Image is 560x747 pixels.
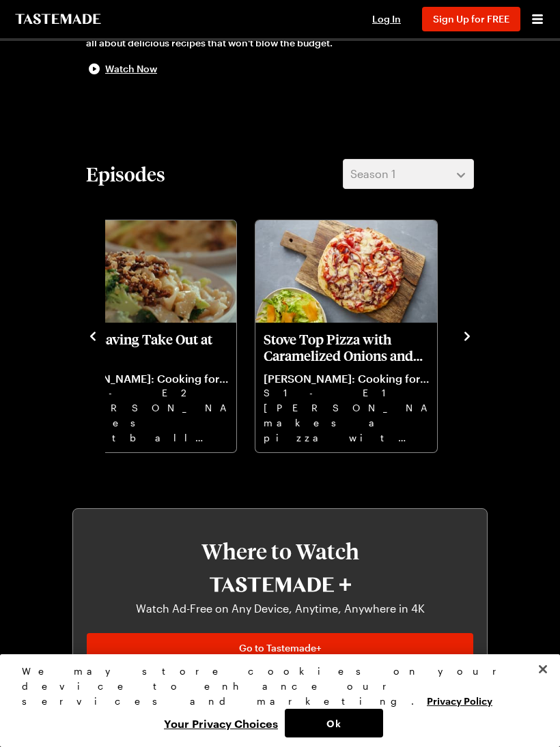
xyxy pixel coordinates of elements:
a: To Tastemade Home Page [14,14,102,25]
a: More information about your privacy, opens in a new tab [427,694,492,707]
img: Tastemade+ [210,577,351,592]
div: We may store cookies on your device to enhance our services and marketing. [22,664,527,709]
p: [PERSON_NAME]: Cooking for Less [264,372,429,385]
div: Privacy [22,664,527,737]
button: Sign Up for FREE [422,7,520,31]
span: Log In [372,13,401,25]
button: Ok [285,709,383,737]
p: Time Saving Take Out at Home [63,331,228,364]
h2: Episodes [86,162,165,186]
div: 7 / 7 [254,216,455,454]
span: Sign Up for FREE [433,13,509,25]
a: Stove Top Pizza with Caramelized Onions and Peppers [264,331,429,444]
div: 6 / 7 [53,216,254,454]
img: Time Saving Take Out at Home [55,220,236,323]
div: Time Saving Take Out at Home [55,220,236,452]
span: Season 1 [350,166,395,182]
button: Log In [359,12,414,26]
button: Open menu [529,10,546,28]
h3: Where to Watch [87,539,473,563]
a: Go to Tastemade+ [87,633,473,663]
p: S1 - E1 [264,385,429,400]
button: Your Privacy Choices [157,709,285,737]
p: Watch Ad-Free on Any Device, Anytime, Anywhere in 4K [87,600,473,617]
button: Close [528,654,558,684]
button: navigate to previous item [86,327,100,343]
p: [PERSON_NAME] makes a pizza with no oven and turns the humble pancake into an oozy showstopper. [264,400,429,444]
p: Stove Top Pizza with Caramelized Onions and Peppers [264,331,429,364]
button: navigate to next item [460,327,474,343]
p: S1 - E2 [63,385,228,400]
a: Time Saving Take Out at Home [63,331,228,444]
button: Season 1 [343,159,474,189]
span: Watch Now [105,62,157,76]
p: [PERSON_NAME] makes meatball kebabs, crispy pork noodles, and a humble [PERSON_NAME] crumble from... [63,400,228,444]
div: Stove Top Pizza with Caramelized Onions and Peppers [255,220,437,452]
img: Stove Top Pizza with Caramelized Onions and Peppers [255,220,437,323]
span: Go to Tastemade+ [239,641,322,655]
p: [PERSON_NAME]: Cooking for Less [63,372,228,385]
